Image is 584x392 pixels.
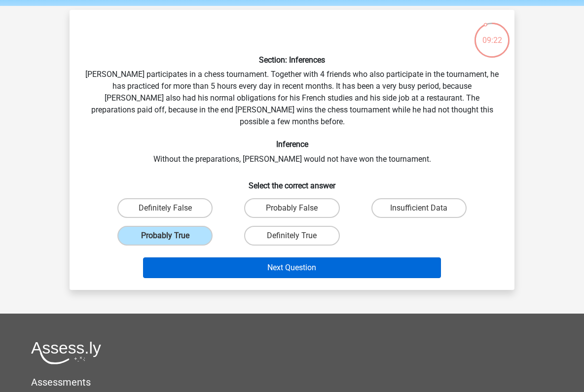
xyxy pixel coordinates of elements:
h6: Section: Inferences [85,55,499,65]
label: Insufficient Data [371,198,467,218]
button: Next Question [143,257,441,278]
label: Probably False [244,198,339,218]
img: Assessly logo [31,341,101,364]
label: Probably True [117,226,213,246]
div: 09:22 [474,22,511,46]
h6: Inference [85,140,499,149]
h5: Assessments [31,376,553,388]
div: [PERSON_NAME] participates in a chess tournament. Together with 4 friends who also participate in... [73,18,511,282]
label: Definitely False [117,198,213,218]
label: Definitely True [244,226,339,246]
h6: Select the correct answer [85,173,499,190]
